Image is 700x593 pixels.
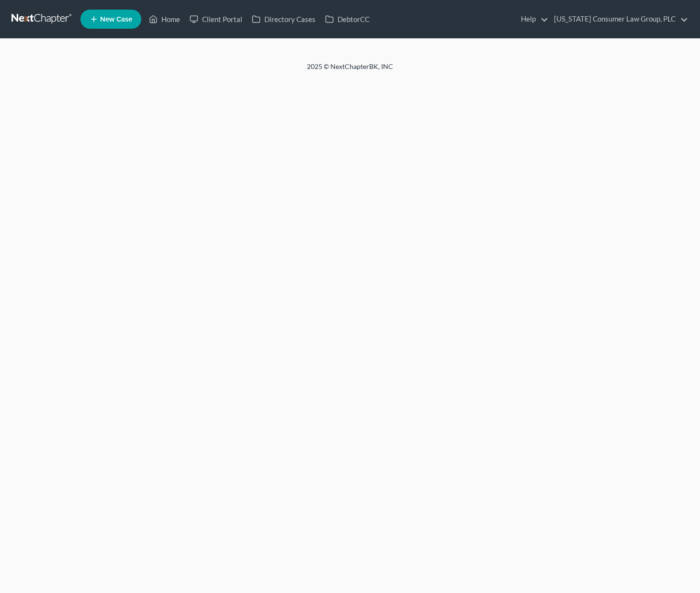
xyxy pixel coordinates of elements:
a: Client Portal [185,11,247,28]
new-legal-case-button: New Case [80,10,141,29]
a: Help [516,11,548,28]
a: Home [144,11,185,28]
a: [US_STATE] Consumer Law Group, PLC [549,11,688,28]
a: Directory Cases [247,11,320,28]
div: 2025 © NextChapterBK, INC [77,62,623,79]
a: DebtorCC [320,11,374,28]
